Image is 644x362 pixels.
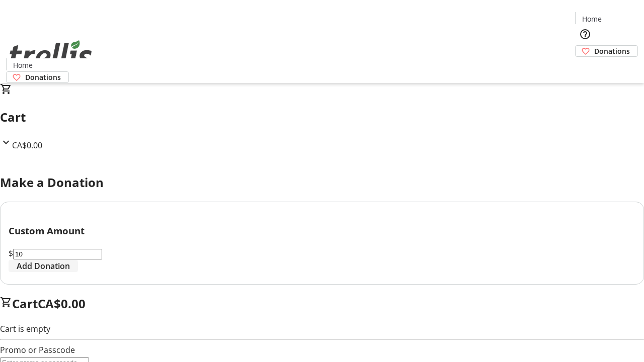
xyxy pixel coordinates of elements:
[575,45,638,57] a: Donations
[13,249,102,259] input: Donation Amount
[6,29,96,79] img: Orient E2E Organization Yz5iQONa3s's Logo
[7,60,39,70] a: Home
[9,248,13,259] span: $
[25,72,61,82] span: Donations
[575,57,595,77] button: Cart
[576,14,608,24] a: Home
[9,260,78,272] button: Add Donation
[6,71,69,83] a: Donations
[17,260,70,272] span: Add Donation
[594,46,630,56] span: Donations
[9,224,635,238] h3: Custom Amount
[582,14,602,24] span: Home
[38,295,86,312] span: CA$0.00
[13,60,33,70] span: Home
[12,140,42,151] span: CA$0.00
[575,24,595,44] button: Help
